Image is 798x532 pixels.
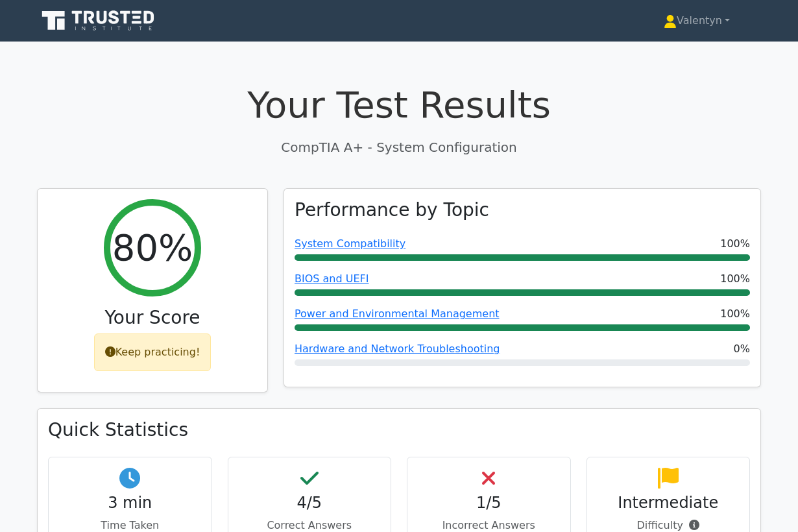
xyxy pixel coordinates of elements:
[598,494,740,513] h4: Intermediate
[295,272,369,285] a: BIOS and UEFI
[295,237,405,250] a: System Compatibility
[48,307,257,329] h3: Your Score
[720,236,750,252] span: 100%
[734,341,750,357] span: 0%
[239,494,381,513] h4: 4/5
[94,333,212,371] div: Keep practicing!
[295,308,500,320] a: Power and Environmental Management
[48,419,750,441] h3: Quick Statistics
[720,306,750,322] span: 100%
[112,226,193,269] h2: 80%
[295,343,500,355] a: Hardware and Network Troubleshooting
[295,199,489,221] h3: Performance by Topic
[37,83,761,127] h1: Your Test Results
[59,494,201,513] h4: 3 min
[37,138,761,157] p: CompTIA A+ - System Configuration
[720,271,750,287] span: 100%
[633,8,761,34] a: Valentyn
[418,494,560,513] h4: 1/5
